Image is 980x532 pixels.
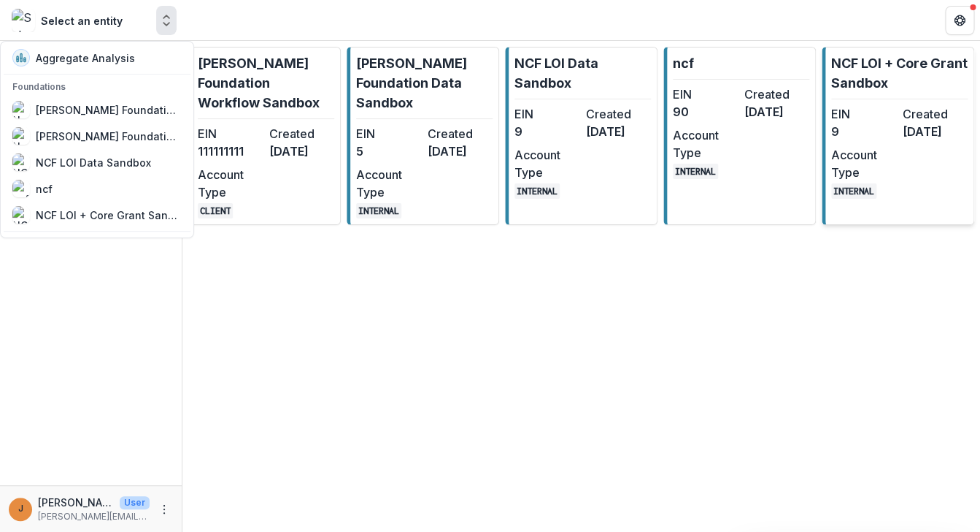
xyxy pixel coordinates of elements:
p: [PERSON_NAME] [38,495,114,510]
p: NCF LOI + Core Grant Sandbox [831,53,968,93]
dt: EIN [356,125,422,142]
dt: EIN [673,85,738,103]
dd: [DATE] [903,123,968,140]
a: NCF LOI + Core Grant SandboxEIN9Created[DATE]Account TypeINTERNAL [822,47,974,225]
dd: [DATE] [744,103,810,121]
p: [PERSON_NAME][EMAIL_ADDRESS][PERSON_NAME][DOMAIN_NAME] [38,510,150,523]
button: Open entity switcher [156,6,177,35]
p: User [120,496,150,509]
dt: Account Type [356,166,422,201]
p: NCF LOI Data Sandbox [514,53,651,93]
dd: [DATE] [586,123,652,140]
dt: Created [586,105,652,123]
a: NCF LOI Data SandboxEIN9Created[DATE]Account TypeINTERNAL [505,47,657,225]
dd: 111111111 [198,142,263,160]
dt: Created [903,105,968,123]
dt: Account Type [514,146,580,181]
code: INTERNAL [514,183,560,199]
dd: 5 [356,142,422,160]
code: CLIENT [198,203,233,218]
dt: Created [744,85,810,103]
dd: [DATE] [269,142,335,160]
img: Select an entity [12,9,35,32]
dt: Created [269,125,335,142]
p: [PERSON_NAME] Foundation Workflow Sandbox [198,53,334,113]
a: [PERSON_NAME] Foundation Data SandboxEIN5Created[DATE]Account TypeINTERNAL [347,47,499,225]
dd: 9 [514,123,580,140]
code: INTERNAL [831,183,876,199]
button: More [155,501,173,518]
dd: [DATE] [428,142,493,160]
p: ncf [673,53,694,73]
p: [PERSON_NAME] Foundation Data Sandbox [356,53,493,113]
code: INTERNAL [673,164,718,179]
dt: Account Type [831,146,897,181]
a: [PERSON_NAME] Foundation Workflow SandboxEIN111111111Created[DATE]Account TypeCLIENT [188,47,341,225]
a: ncfEIN90Created[DATE]Account TypeINTERNAL [663,47,816,225]
dt: Account Type [198,166,263,201]
dt: Account Type [673,126,738,161]
dt: EIN [514,105,580,123]
code: INTERNAL [356,203,401,218]
dd: 9 [831,123,897,140]
div: Select an entity [41,13,123,28]
dt: EIN [831,105,897,123]
button: Get Help [945,6,974,35]
dd: 90 [673,103,738,121]
dt: Created [428,125,493,142]
div: Janet [18,504,23,514]
dt: EIN [198,125,263,142]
